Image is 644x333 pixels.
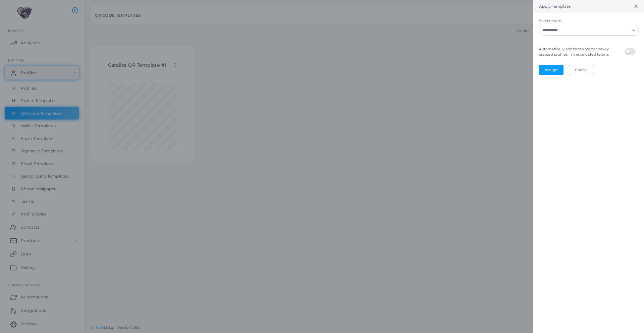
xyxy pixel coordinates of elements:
legend: Automatically add template for newly created profiles in the selected teams [537,45,623,59]
input: Search for option [540,27,630,34]
button: Assign [539,65,563,75]
h5: Apply Template [539,4,571,9]
div: Search for option [539,25,639,36]
button: Cancel [569,65,593,75]
label: Select team [539,18,639,24]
